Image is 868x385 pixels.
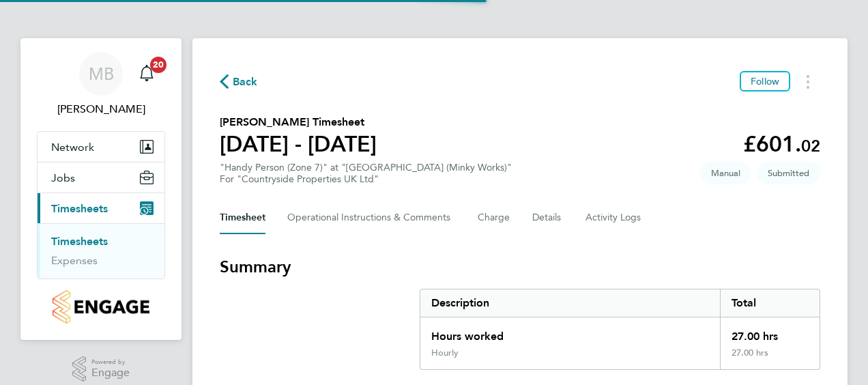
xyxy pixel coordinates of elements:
[38,162,164,192] button: Jobs
[796,71,820,92] button: Timesheets Menu
[20,38,182,340] nav: Main navigation
[287,201,456,234] button: Operational Instructions & Comments
[220,114,377,130] h2: [PERSON_NAME] Timesheet
[89,65,114,83] span: MB
[720,347,820,369] div: 27.00 hrs
[51,202,108,215] span: Timesheets
[220,201,265,234] button: Timesheet
[220,162,512,185] div: "Handy Person (Zone 7)" at "[GEOGRAPHIC_DATA] (Minky Works)"
[72,356,130,382] a: Powered byEngage
[532,201,564,234] button: Details
[37,52,165,117] a: MB[PERSON_NAME]
[220,256,820,278] h3: Summary
[37,101,165,117] span: Mark Bucknall
[431,347,459,358] div: Hourly
[150,57,167,73] span: 20
[478,201,510,234] button: Charge
[720,317,820,347] div: 27.00 hrs
[420,317,720,347] div: Hours worked
[420,289,820,370] div: Summary
[743,131,820,157] app-decimal: £601.
[585,201,643,234] button: Activity Logs
[220,130,377,158] h1: [DATE] - [DATE]
[38,223,164,279] div: Timesheets
[51,171,75,184] span: Jobs
[220,173,512,185] div: For "Countryside Properties UK Ltd"
[38,132,164,162] button: Network
[740,71,790,91] button: Follow
[51,141,94,154] span: Network
[51,235,108,248] a: Timesheets
[37,290,165,324] a: Go to home page
[233,74,258,90] span: Back
[700,162,751,184] span: This timesheet was manually created.
[720,289,820,317] div: Total
[420,289,720,317] div: Description
[220,73,258,90] button: Back
[91,367,130,379] span: Engage
[91,356,130,368] span: Powered by
[51,254,98,267] a: Expenses
[53,290,149,324] img: countryside-properties-logo-retina.png
[801,136,820,156] span: 02
[751,75,779,87] span: Follow
[133,52,160,96] a: 20
[38,193,164,223] button: Timesheets
[757,162,820,184] span: This timesheet is Submitted.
